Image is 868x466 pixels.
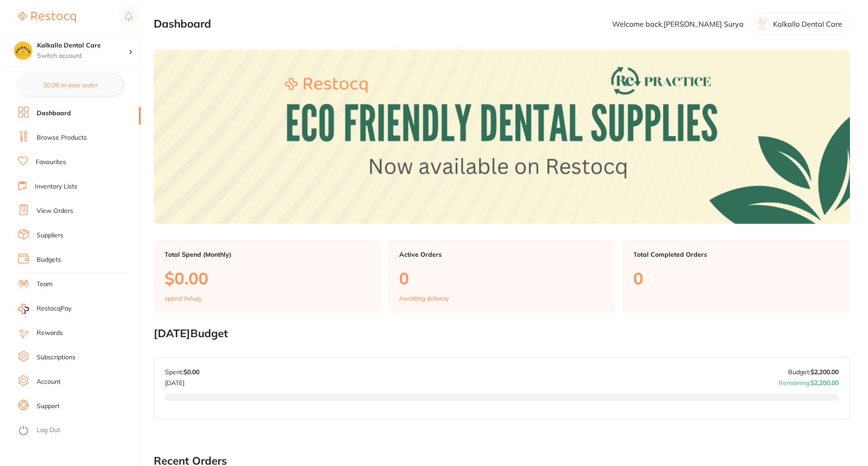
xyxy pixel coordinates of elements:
[18,304,29,314] img: RestocqPay
[165,295,201,302] p: spend in Aug
[37,52,128,61] p: Switch account
[37,402,60,411] a: Support
[165,251,370,258] p: Total Spend (Monthly)
[18,424,138,438] button: Log Out
[154,327,850,340] h2: [DATE] Budget
[788,368,839,376] p: Budget:
[165,376,199,386] p: [DATE]
[18,304,71,314] a: RestocqPay
[399,269,605,287] p: 0
[811,379,839,387] strong: $2,200.00
[388,240,616,313] a: Active Orders0Awaiting delivery
[37,304,71,313] span: RestocqPay
[811,368,839,376] strong: $2,200.00
[154,240,381,313] a: Total Spend (Monthly)$0.00spend inAug
[37,280,52,289] a: Team
[35,182,77,191] a: Inventory Lists
[18,74,123,96] button: $0.00 in your order
[37,377,61,386] a: Account
[37,207,73,216] a: View Orders
[165,368,199,376] p: Spent:
[773,20,842,28] p: Kalkallo Dental Care
[14,42,32,60] img: Kalkallo Dental Care
[37,41,128,50] h4: Kalkallo Dental Care
[18,7,76,28] a: Restocq Logo
[184,368,199,376] strong: $0.00
[37,426,60,435] a: Log Out
[623,240,850,313] a: Total Completed Orders0
[37,255,61,264] a: Budgets
[37,329,63,338] a: Rewards
[399,295,449,302] p: Awaiting delivery
[633,269,839,287] p: 0
[18,12,76,23] img: Restocq Logo
[633,251,839,258] p: Total Completed Orders
[778,376,839,386] p: Remaining:
[154,50,850,224] img: Dashboard
[399,251,605,258] p: Active Orders
[37,109,71,118] a: Dashboard
[165,269,370,287] p: $0.00
[37,353,75,362] a: Subscriptions
[37,133,87,142] a: Browse Products
[612,20,744,28] p: Welcome back, [PERSON_NAME] Surya
[36,158,66,167] a: Favourites
[154,18,211,30] h2: Dashboard
[37,231,63,240] a: Suppliers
